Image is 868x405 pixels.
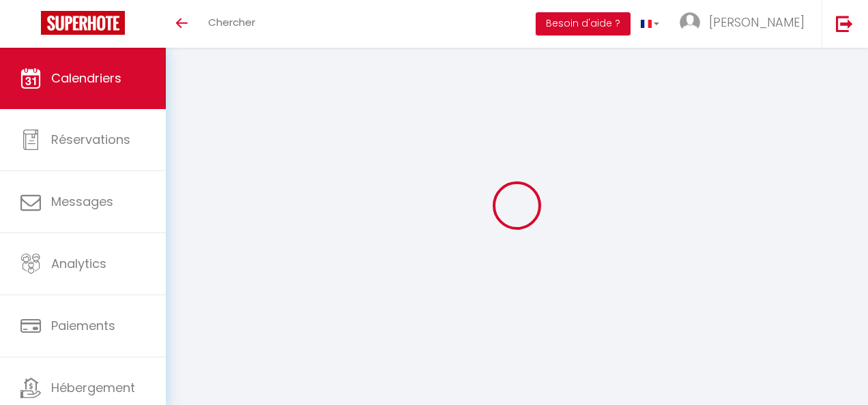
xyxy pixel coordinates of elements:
img: logout [836,15,853,32]
span: Chercher [208,15,255,29]
span: Analytics [51,255,106,272]
span: Calendriers [51,70,121,87]
img: Super Booking [41,11,125,35]
span: Messages [51,193,113,210]
span: Hébergement [51,379,135,396]
span: Réservations [51,131,130,148]
button: Besoin d'aide ? [536,12,631,35]
img: ... [680,12,700,33]
span: Paiements [51,317,115,334]
span: [PERSON_NAME] [709,14,805,31]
